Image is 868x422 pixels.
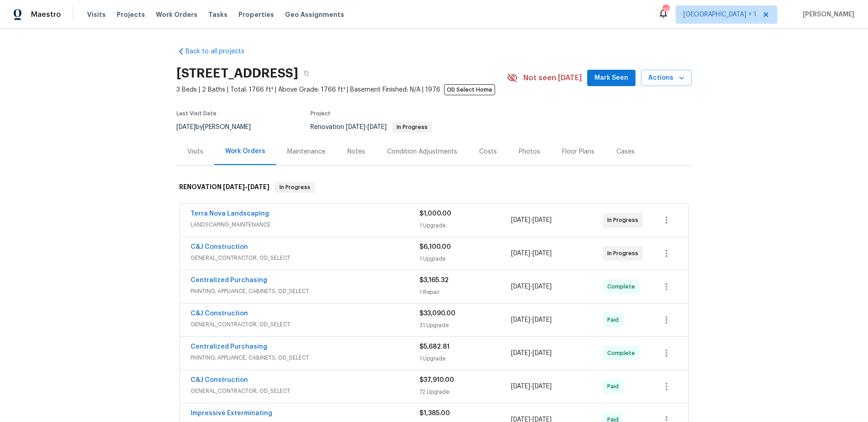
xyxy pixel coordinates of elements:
button: Actions [641,70,692,87]
span: - [511,349,552,358]
span: PAINTING, APPLIANCE, CABINETS, OD_SELECT [191,287,419,296]
div: by [PERSON_NAME] [176,122,262,133]
span: Properties [238,10,274,19]
a: C&J Construction [191,244,248,250]
span: [DATE] [367,124,387,130]
span: Actions [648,72,684,84]
span: $1,385.00 [419,410,450,417]
span: - [511,382,552,391]
span: - [511,315,552,324]
span: [DATE] [532,317,552,323]
span: GENERAL_CONTRACTOR, OD_SELECT [191,253,419,262]
span: In Progress [276,183,314,192]
span: [DATE] [532,217,552,223]
span: [DATE] [511,317,530,323]
span: [DATE] [176,124,196,130]
button: Copy Address [298,65,315,82]
span: Mark Seen [594,72,628,84]
div: 1 Upgrade [419,254,511,263]
div: Work Orders [225,147,265,156]
div: Photos [519,147,540,156]
div: Cases [616,147,635,156]
a: Impressive Exterminating [191,410,272,417]
span: $3,165.32 [419,277,449,283]
span: Not seen [DATE] [523,73,582,82]
span: [PERSON_NAME] [799,10,854,19]
span: [DATE] [511,250,530,257]
span: - [346,124,387,130]
span: [DATE] [346,124,365,130]
span: LANDSCAPING_MAINTENANCE [191,220,419,229]
span: [DATE] [532,283,552,290]
div: RENOVATION [DATE]-[DATE]In Progress [176,173,692,202]
span: Tasks [208,11,227,18]
span: In Progress [607,216,642,225]
div: Condition Adjustments [387,147,457,156]
span: Maestro [31,10,61,19]
div: 72 Upgrade [419,387,511,396]
div: 19 [662,5,669,15]
span: [DATE] [532,350,552,356]
button: Mark Seen [587,70,635,87]
span: - [223,184,269,190]
div: Notes [347,147,365,156]
span: In Progress [393,124,431,130]
span: [DATE] [532,383,552,390]
div: Costs [479,147,497,156]
span: [GEOGRAPHIC_DATA] + 1 [683,10,756,19]
span: $33,090.00 [419,310,455,317]
span: Project [310,111,331,116]
span: Visits [87,10,106,19]
span: - [511,282,552,291]
span: [DATE] [532,250,552,257]
div: Maintenance [287,147,325,156]
h6: RENOVATION [179,182,269,193]
span: Paid [607,315,622,324]
span: $6,100.00 [419,244,451,250]
a: Back to all projects [176,47,264,56]
span: [DATE] [511,383,530,390]
a: C&J Construction [191,377,248,383]
a: Centralized Purchasing [191,344,267,350]
span: Last Visit Date [176,111,217,116]
span: Complete [607,282,639,291]
span: [DATE] [223,184,245,190]
div: 1 Repair [419,288,511,297]
h2: [STREET_ADDRESS] [176,69,298,78]
a: Terra Nova Landscaping [191,211,269,217]
span: $5,682.81 [419,344,449,350]
span: [DATE] [511,283,530,290]
span: Renovation [310,124,432,130]
a: C&J Construction [191,310,248,317]
span: 3 Beds | 2 Baths | Total: 1766 ft² | Above Grade: 1766 ft² | Basement Finished: N/A | 1976 [176,85,507,94]
div: Visits [187,147,203,156]
span: - [511,249,552,258]
span: [DATE] [511,217,530,223]
div: 31 Upgrade [419,321,511,330]
span: GENERAL_CONTRACTOR, OD_SELECT [191,320,419,329]
span: [DATE] [248,184,269,190]
span: Projects [117,10,145,19]
span: Paid [607,382,622,391]
span: Complete [607,349,639,358]
div: 1 Upgrade [419,221,511,230]
div: 1 Upgrade [419,354,511,363]
span: [DATE] [511,350,530,356]
div: Floor Plans [562,147,594,156]
a: Centralized Purchasing [191,277,267,283]
span: $1,000.00 [419,211,451,217]
span: Geo Assignments [285,10,344,19]
span: $37,910.00 [419,377,454,383]
span: - [511,216,552,225]
span: In Progress [607,249,642,258]
span: GENERAL_CONTRACTOR, OD_SELECT [191,386,419,396]
span: OD Select Home [444,84,495,95]
span: PAINTING, APPLIANCE, CABINETS, OD_SELECT [191,353,419,362]
span: Work Orders [156,10,197,19]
